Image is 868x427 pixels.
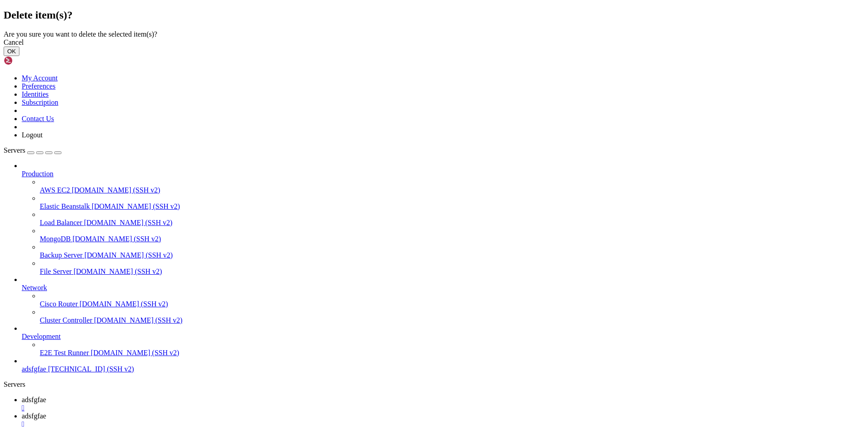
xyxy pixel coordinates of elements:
[4,146,25,154] span: Servers
[40,300,78,308] span: Cisco Router
[40,194,864,211] li: Elastic Beanstalk [DOMAIN_NAME] (SSH v2)
[40,316,92,324] span: Cluster Controller
[40,211,864,227] li: Load Balancer [DOMAIN_NAME] (SSH v2)
[22,333,864,341] a: Development
[40,267,864,276] a: File Server [DOMAIN_NAME] (SSH v2)
[40,316,864,324] a: Cluster Controller [DOMAIN_NAME] (SSH v2)
[40,341,864,357] li: E2E Test Runner [DOMAIN_NAME] (SSH v2)
[40,349,89,357] span: E2E Test Runner
[4,57,750,65] x-row: squizo@[TECHNICAL_ID]'s password:
[40,219,864,227] a: Load Balancer [DOMAIN_NAME] (SSH v2)
[4,56,56,65] img: Shellngn
[4,4,750,11] x-row: Connecting [TECHNICAL_ID]...
[4,27,750,34] x-row: squizo@[TECHNICAL_ID]'s password:
[92,202,180,210] span: [DOMAIN_NAME] (SSH v2)
[4,4,750,11] x-row: Access denied
[22,365,864,373] a: adsfgfae [TECHNICAL_ID] (SSH v2)
[4,11,750,19] x-row: squizo@[TECHNICAL_ID]'s password:
[40,267,72,275] span: File Server
[40,202,864,211] a: Elastic Beanstalk [DOMAIN_NAME] (SSH v2)
[72,186,160,194] span: [DOMAIN_NAME] (SSH v2)
[4,30,864,38] div: Are you sure you want to delete the selected item(s)?
[40,251,864,259] a: Backup Server [DOMAIN_NAME] (SSH v2)
[22,131,42,139] a: Logout
[40,308,864,324] li: Cluster Controller [DOMAIN_NAME] (SSH v2)
[40,219,82,226] span: Load Balancer
[4,19,750,27] x-row: Access denied
[40,235,71,243] span: MongoDB
[22,82,56,90] a: Preferences
[22,90,49,98] a: Identities
[22,357,864,373] li: adsfgfae [TECHNICAL_ID] (SSH v2)
[74,267,162,275] span: [DOMAIN_NAME] (SSH v2)
[40,349,864,357] a: E2E Test Runner [DOMAIN_NAME] (SSH v2)
[22,404,864,412] a: 
[22,412,46,420] span: adsfgfae
[85,251,173,259] span: [DOMAIN_NAME] (SSH v2)
[94,316,183,324] span: [DOMAIN_NAME] (SSH v2)
[4,380,864,389] div: Servers
[48,365,134,373] span: [TECHNICAL_ID] (SSH v2)
[22,365,46,373] span: adsfgfae
[4,38,864,47] div: Cancel
[22,170,864,178] a: Production
[22,396,46,404] span: adsfgfae
[40,292,864,308] li: Cisco Router [DOMAIN_NAME] (SSH v2)
[40,186,864,194] a: AWS EC2 [DOMAIN_NAME] (SSH v2)
[40,202,90,210] span: Elastic Beanstalk
[91,349,179,357] span: [DOMAIN_NAME] (SSH v2)
[72,235,161,243] span: [DOMAIN_NAME] (SSH v2)
[40,243,864,259] li: Backup Server [DOMAIN_NAME] (SSH v2)
[40,186,70,194] span: AWS EC2
[129,57,133,65] div: (33, 7)
[22,170,53,178] span: Production
[40,259,864,276] li: File Server [DOMAIN_NAME] (SSH v2)
[22,99,58,106] a: Subscription
[4,146,61,154] a: Servers
[40,300,864,308] a: Cisco Router [DOMAIN_NAME] (SSH v2)
[40,235,864,243] a: MongoDB [DOMAIN_NAME] (SSH v2)
[4,47,19,56] button: OK
[22,284,864,292] a: Network
[80,300,168,308] span: [DOMAIN_NAME] (SSH v2)
[40,227,864,243] li: MongoDB [DOMAIN_NAME] (SSH v2)
[22,396,864,412] a: adsfgfae
[4,50,750,57] x-row: Access denied
[40,251,83,259] span: Backup Server
[22,324,864,357] li: Development
[84,219,173,226] span: [DOMAIN_NAME] (SSH v2)
[40,178,864,194] li: AWS EC2 [DOMAIN_NAME] (SSH v2)
[22,162,864,276] li: Production
[22,276,864,324] li: Network
[4,11,7,19] div: (0, 1)
[4,9,864,21] h2: Delete item(s)?
[4,42,750,50] x-row: squizo@[TECHNICAL_ID]'s password:
[4,34,750,42] x-row: Access denied
[22,74,58,82] a: My Account
[22,115,54,122] a: Contact Us
[22,284,47,291] span: Network
[22,333,61,340] span: Development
